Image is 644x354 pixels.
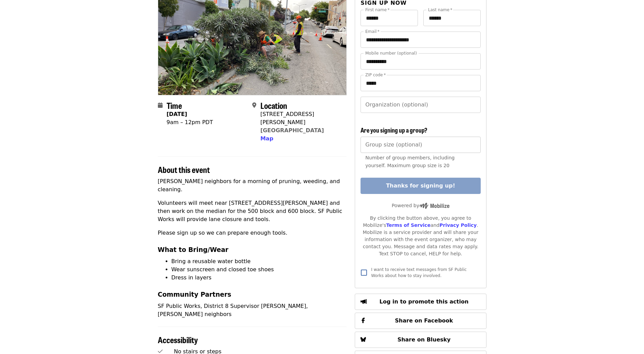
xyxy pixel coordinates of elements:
[365,155,455,168] span: Number of group members, including yourself. Maximum group size is 20
[171,265,347,274] li: Wear sunscreen and closed toe shoes
[361,97,480,113] input: Organization (optional)
[439,222,477,228] a: Privacy Policy
[361,53,480,70] input: Mobile number (optional)
[171,274,347,282] li: Dress in layers
[361,75,480,91] input: ZIP code
[365,29,380,34] label: Email
[419,203,449,209] img: Powered by Mobilize
[355,313,486,329] button: Share on Facebook
[167,118,213,126] div: 9am – 12pm PDT
[361,215,480,257] div: By clicking the button above, you agree to Mobilize's and . Mobilize is a service provider and wi...
[371,267,466,278] span: I want to receive text messages from SF Public Works about how to stay involved.
[158,229,347,237] p: Please sign up so we can prepare enough tools.
[167,99,182,111] span: Time
[158,245,347,255] h3: What to Bring/Wear
[361,137,480,153] input: [object Object]
[361,178,480,194] button: Thanks for signing up!
[260,99,287,111] span: Location
[260,135,273,143] button: Map
[365,73,386,77] label: ZIP code
[158,199,347,223] p: Volunteers will meet near [STREET_ADDRESS][PERSON_NAME] and then work on the median for the 500 b...
[423,10,481,26] input: Last name
[386,222,430,228] a: Terms of Service
[158,177,347,194] p: [PERSON_NAME] neighbors for a morning of pruning, weeding, and cleaning.
[355,332,486,348] button: Share on Bluesky
[365,51,417,55] label: Mobile number (optional)
[395,317,453,324] span: Share on Facebook
[260,110,341,126] div: [STREET_ADDRESS][PERSON_NAME]
[158,290,347,299] h3: Community Partners
[158,334,198,346] span: Accessibility
[392,203,449,208] span: Powered by
[158,302,347,318] p: SF Public Works, District 8 Supervisor [PERSON_NAME], [PERSON_NAME] neighbors
[158,163,210,175] span: About this event
[398,336,451,343] span: Share on Bluesky
[361,10,418,26] input: First name
[158,102,163,109] i: calendar icon
[365,8,390,12] label: First name
[260,127,324,134] a: [GEOGRAPHIC_DATA]
[260,135,273,142] span: Map
[361,32,480,48] input: Email
[355,294,486,310] button: Log in to promote this action
[167,111,187,117] strong: [DATE]
[380,298,468,305] span: Log in to promote this action
[171,257,347,265] li: Bring a reusable water bottle
[361,125,427,134] span: Are you signing up a group?
[428,8,452,12] label: Last name
[252,102,256,109] i: map-marker-alt icon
